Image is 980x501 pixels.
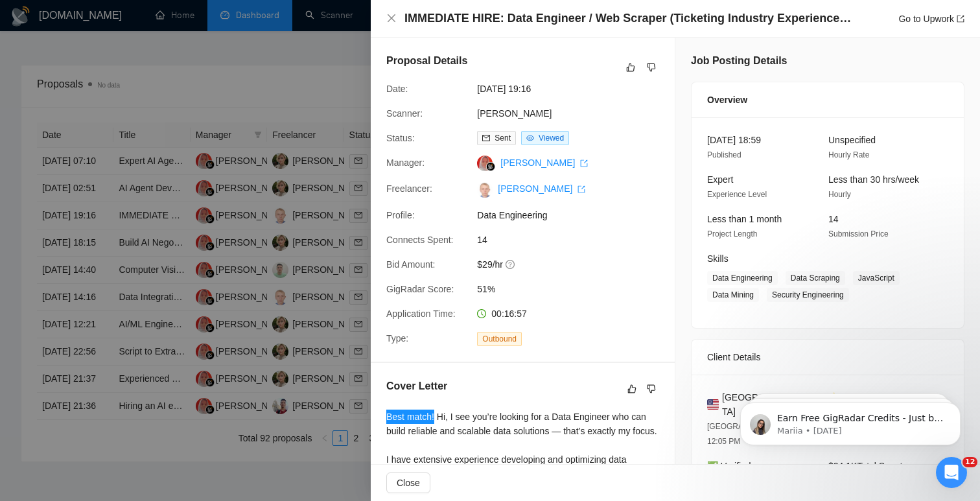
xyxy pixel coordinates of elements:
[477,208,671,222] span: Data Engineering
[386,133,415,143] span: Status:
[623,60,638,75] button: like
[627,384,636,394] span: like
[767,288,849,302] span: Security Engineering
[647,384,656,394] span: dislike
[500,157,588,168] a: [PERSON_NAME] export
[962,457,977,467] span: 12
[707,288,759,302] span: Data Mining
[644,381,659,397] button: dislike
[386,13,397,24] button: Close
[707,229,757,239] span: Project Length
[477,233,671,247] span: 14
[707,271,778,285] span: Data Engineering
[386,210,415,220] span: Profile:
[828,135,876,145] span: Unspecified
[626,62,635,73] span: like
[539,134,564,143] span: Viewed
[495,134,511,143] span: Sent
[386,13,397,23] span: close
[397,476,420,490] span: Close
[386,333,408,344] span: Type:
[386,284,454,294] span: GigRadar Score:
[644,60,659,75] button: dislike
[898,14,964,24] a: Go to Upworkexport
[707,422,788,446] span: [GEOGRAPHIC_DATA] 12:05 PM
[580,159,588,167] span: export
[386,108,423,119] span: Scanner:
[477,282,671,296] span: 51%
[707,93,747,107] span: Overview
[707,214,782,224] span: Less than 1 month
[786,271,845,285] span: Data Scraping
[386,235,454,245] span: Connects Spent:
[707,253,729,264] span: Skills
[647,62,656,73] span: dislike
[386,379,447,394] h5: Cover Letter
[707,190,767,199] span: Experience Level
[486,162,495,171] img: gigradar-bm.png
[828,214,839,224] span: 14
[386,472,430,493] button: Close
[477,309,486,318] span: clock-circle
[477,82,671,96] span: [DATE] 19:16
[477,257,671,272] span: $29/hr
[386,183,432,194] span: Freelancer:
[477,182,493,198] img: c1NKzjz2GoOwfjQhMd5fzIaNVvcy5r8FgLMypMMxTMFXnPoaOID3-75d1sxLK7X0OL
[477,332,522,346] span: Outbound
[506,259,516,270] span: question-circle
[936,457,967,488] iframe: Intercom live chat
[721,375,980,466] iframe: Intercom notifications message
[707,397,719,412] img: 🇺🇸
[707,135,761,145] span: [DATE] 18:59
[386,309,456,319] span: Application Time:
[386,259,436,270] span: Bid Amount:
[828,229,889,239] span: Submission Price
[691,53,787,69] h5: Job Posting Details
[526,134,534,142] span: eye
[707,340,948,375] div: Client Details
[482,134,490,142] span: mail
[828,174,919,185] span: Less than 30 hrs/week
[707,174,733,185] span: Expert
[498,183,585,194] a: [PERSON_NAME] export
[624,381,640,397] button: like
[577,185,585,193] span: export
[386,84,408,94] span: Date:
[853,271,900,285] span: JavaScript
[404,10,852,27] h4: IMMEDIATE HIRE: Data Engineer / Web Scraper (Ticketing Industry Experience Preferred)
[491,309,527,319] span: 00:16:57
[707,461,751,471] span: ✅ Verified
[957,15,964,23] span: export
[828,150,869,159] span: Hourly Rate
[386,53,467,69] h5: Proposal Details
[707,150,741,159] span: Published
[477,108,552,119] a: [PERSON_NAME]
[828,190,851,199] span: Hourly
[386,157,425,168] span: Manager:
